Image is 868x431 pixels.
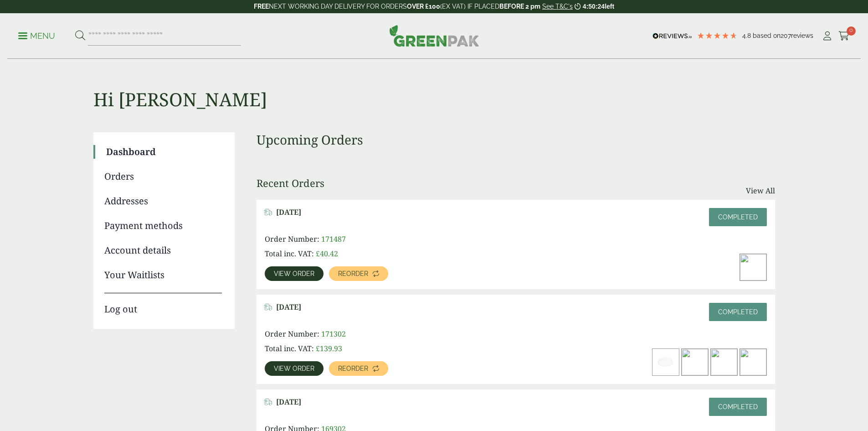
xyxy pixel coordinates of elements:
[265,361,324,376] a: View order
[718,308,758,316] span: Completed
[316,249,338,259] bdi: 40.42
[316,249,320,259] span: £
[106,145,222,159] a: Dashboard
[718,213,758,221] span: Completed
[718,403,758,410] span: Completed
[697,31,738,40] div: 4.79 Stars
[838,31,850,41] i: Cart
[682,349,708,375] img: Large-Black-Chicken-Box-with-Chicken-and-Chips-300x200.jpg
[104,194,222,208] a: Addresses
[389,25,479,47] img: GreenPak Supplies
[746,185,775,196] a: View All
[740,254,766,280] img: Yellow-Burger-wrap-300x200.jpg
[18,31,55,42] p: Menu
[338,270,368,277] span: Reorder
[265,343,314,353] span: Total inc. VAT:
[652,349,679,375] img: 213013A-PET-Strawless-Clear-Lid-2-300x200.jpg
[542,3,573,10] a: See T&C's
[605,3,614,10] span: left
[104,293,222,316] a: Log out
[276,303,301,312] span: [DATE]
[265,266,324,281] a: View order
[407,3,440,10] strong: OVER £100
[265,234,319,244] span: Order Number:
[838,29,850,43] a: 0
[499,3,540,10] strong: BEFORE 2 pm
[265,329,319,339] span: Order Number:
[791,32,813,39] span: reviews
[652,33,692,39] img: REVIEWS.io
[316,343,342,353] bdi: 139.93
[104,219,222,233] a: Payment methods
[822,31,833,41] i: My Account
[254,3,269,10] strong: FREE
[104,268,222,282] a: Your Waitlists
[276,398,301,406] span: [DATE]
[338,365,368,372] span: Reorder
[274,270,314,277] span: View order
[583,3,605,10] span: 4:50:24
[753,32,781,39] span: Based on
[742,32,753,39] span: 4.8
[711,349,737,375] img: Kraft-Bowl-500ml-with-Nachos-300x200.jpg
[93,59,775,110] h1: Hi [PERSON_NAME]
[265,249,314,259] span: Total inc. VAT:
[321,329,346,339] span: 171302
[257,177,324,189] h3: Recent Orders
[847,26,856,36] span: 0
[274,365,314,372] span: View order
[316,343,320,353] span: £
[257,132,775,148] h3: Upcoming Orders
[781,32,791,39] span: 207
[104,244,222,257] a: Account details
[740,349,766,375] img: 7501_lid_1-300x198.jpg
[276,208,301,217] span: [DATE]
[329,361,388,376] a: Reorder
[104,170,222,183] a: Orders
[321,234,346,244] span: 171487
[18,31,55,40] a: Menu
[329,266,388,281] a: Reorder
